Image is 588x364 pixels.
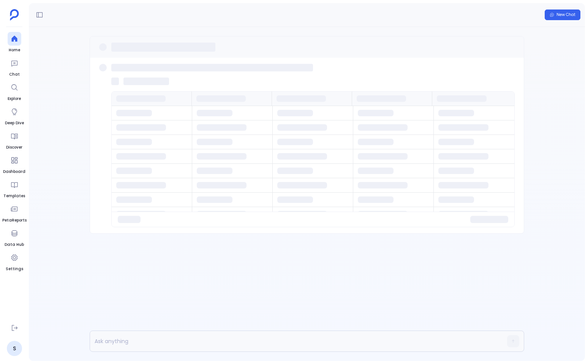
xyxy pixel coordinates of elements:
span: Dashboard [3,169,25,175]
span: Settings [6,266,23,272]
span: Deep Dive [5,120,24,126]
a: Dashboard [3,154,25,175]
a: PetaReports [2,202,27,223]
a: Settings [6,251,23,272]
span: Chat [8,71,21,78]
a: Templates [3,178,25,199]
a: Data Hub [5,226,24,248]
span: Explore [8,96,21,102]
img: petavue logo [10,9,19,21]
span: New Chat [556,12,575,17]
span: Discover [6,144,22,150]
a: Discover [6,129,22,150]
a: Chat [8,56,21,78]
a: Home [8,32,21,53]
a: S [7,341,22,356]
a: Explore [8,81,21,102]
span: Home [8,47,21,53]
button: New Chat [545,9,580,20]
span: Data Hub [5,242,24,248]
a: Deep Dive [5,105,24,126]
span: Templates [3,193,25,199]
span: PetaReports [2,217,27,223]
